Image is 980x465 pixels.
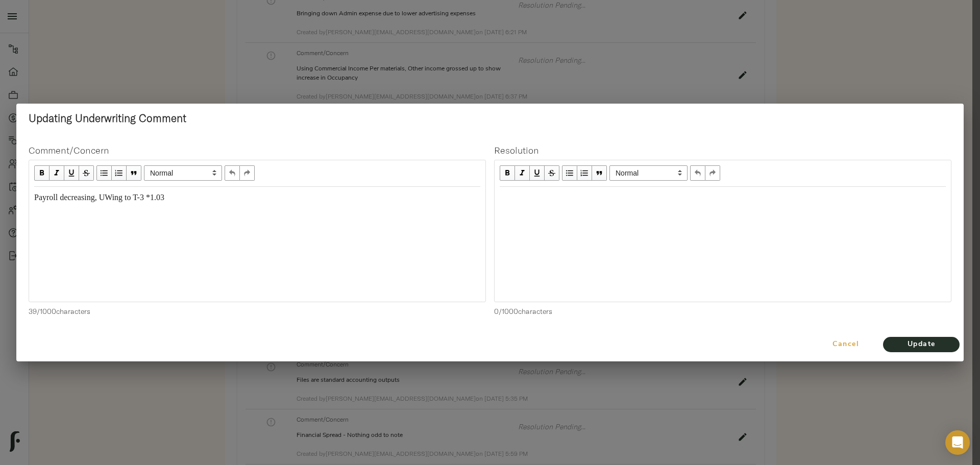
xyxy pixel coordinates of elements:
button: Redo [240,165,255,181]
span: Payroll decreasing, UWing to T-3 *1.03 [34,193,164,202]
button: Cancel [813,332,879,357]
div: Edit text [495,187,950,208]
h2: Updating Underwriting Comment [29,112,951,125]
h4: Resolution [494,145,951,156]
button: Redo [705,165,720,181]
button: Bold [500,165,515,181]
span: Update [893,338,949,351]
div: Edit text [30,187,485,227]
button: Update [883,337,960,352]
button: OL [577,165,592,181]
h4: Comment/Concern [29,145,486,156]
button: Underline [530,165,545,181]
button: Blockquote [592,165,607,181]
button: UL [562,165,577,181]
select: Block type [609,165,688,181]
button: UL [96,165,112,181]
button: Undo [225,165,240,181]
button: Strikethrough [545,165,559,181]
button: Blockquote [127,165,141,181]
span: Normal [144,165,222,181]
span: Cancel [817,338,875,351]
select: Block type [144,165,222,181]
button: Undo [690,165,705,181]
p: 0 / 1000 characters [494,306,951,316]
span: Normal [609,165,688,181]
button: Underline [64,165,79,181]
button: OL [112,165,127,181]
button: Bold [34,165,50,181]
button: Italic [50,165,64,181]
button: Strikethrough [79,165,94,181]
p: 39 / 1000 characters [29,306,486,316]
div: Open Intercom Messenger [945,430,970,455]
button: Italic [515,165,530,181]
